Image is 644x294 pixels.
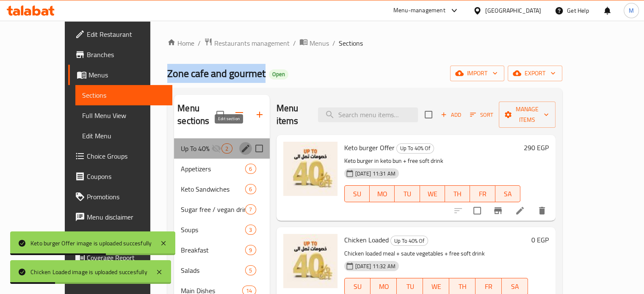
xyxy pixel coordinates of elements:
[470,185,495,202] button: FR
[68,146,172,166] a: Choice Groups
[30,267,147,277] div: Chicken Loaded image is uploaded succesfully
[299,38,329,49] a: Menus
[276,102,308,127] h2: Menu items
[420,185,445,202] button: WE
[174,240,269,260] div: Breakfast9
[211,143,221,154] svg: Inactive section
[245,184,256,194] div: items
[87,151,166,161] span: Choice Groups
[68,166,172,187] a: Coupons
[68,44,172,65] a: Branches
[245,164,256,174] div: items
[68,187,172,207] a: Promotions
[87,29,166,39] span: Edit Restaurant
[352,170,399,178] span: [DATE] 11:31 AM
[437,108,464,121] span: Add item
[398,188,416,200] span: TU
[532,201,552,221] button: delete
[245,204,256,214] div: items
[344,185,370,202] button: SU
[82,90,166,100] span: Sections
[246,165,255,173] span: 6
[181,143,211,154] span: Up To 40% Of
[87,171,166,181] span: Coupons
[437,108,464,121] button: Add
[75,85,172,105] a: Sections
[174,138,269,159] div: Up To 40% Of2edit
[508,66,562,81] button: export
[211,106,229,124] span: Select all sections
[167,38,194,48] a: Home
[445,185,470,202] button: TH
[68,247,172,268] a: Coverage Report
[68,207,172,227] a: Menu disclaimer
[181,164,245,174] span: Appetizers
[30,239,152,248] div: Keto burger Offer image is uploaded succesfully
[221,143,232,154] div: items
[397,143,434,153] span: Up To 40% Of
[400,280,420,293] span: TU
[344,248,528,259] p: Chicken loaded meal + saute vegetables + free soft drink
[479,280,498,293] span: FR
[222,145,232,153] span: 2
[464,108,499,121] span: Sort items
[499,188,517,200] span: SA
[393,5,445,16] div: Menu-management
[318,107,418,122] input: search
[420,106,437,124] span: Select section
[506,104,549,125] span: Manage items
[514,68,556,79] span: export
[82,110,166,121] span: Full Menu View
[269,69,288,80] div: Open
[515,206,525,216] a: Edit menu item
[174,159,269,179] div: Appetizers6
[448,188,467,200] span: TH
[453,280,472,293] span: TH
[423,188,442,200] span: WE
[181,225,245,235] span: Soups
[344,234,389,246] span: Chicken Loaded
[332,38,335,48] li: /
[505,280,525,293] span: SA
[473,188,492,200] span: FR
[87,49,166,60] span: Branches
[293,38,296,48] li: /
[344,156,521,166] p: Keto burger in keto bun + free soft drink
[395,185,420,202] button: TU
[283,142,337,196] img: Keto burger Offer
[450,66,504,81] button: import
[339,38,363,48] span: Sections
[88,70,166,80] span: Menus
[181,265,245,275] span: Salads
[488,201,508,221] button: Branch-specific-item
[249,104,270,125] button: Add section
[181,204,245,214] span: Sugar free / vegan drinks
[68,65,172,85] a: Menus
[468,108,495,121] button: Sort
[214,38,290,48] span: Restaurants management
[499,102,556,128] button: Manage items
[174,179,269,199] div: Keto Sandwiches6
[82,131,166,141] span: Edit Menu
[470,110,493,120] span: Sort
[204,38,290,49] a: Restaurants management
[177,102,216,127] h2: Menu sections
[246,246,255,254] span: 9
[229,104,249,125] span: Sort sections
[87,253,166,263] span: Coverage Report
[390,236,428,246] div: Up To 40% Of
[174,260,269,280] div: Salads5
[68,227,172,247] a: Upsell
[245,225,256,235] div: items
[396,143,434,154] div: Up To 40% Of
[352,262,399,270] span: [DATE] 11:32 AM
[246,185,255,193] span: 6
[373,188,391,200] span: MO
[87,192,166,202] span: Promotions
[181,245,245,255] span: Breakfast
